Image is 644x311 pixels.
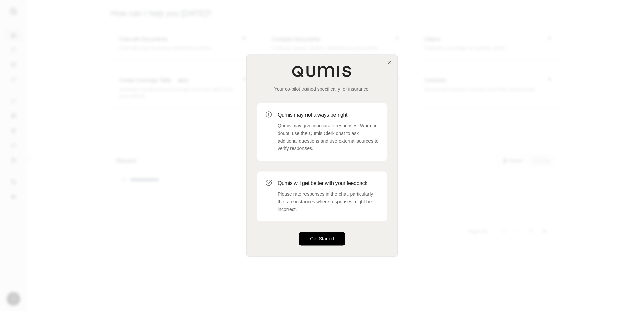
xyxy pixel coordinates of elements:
[278,111,379,119] h3: Qumis may not always be right
[292,65,352,77] img: Qumis Logo
[278,122,379,152] p: Qumis may give inaccurate responses. When in doubt, use the Qumis Clerk chat to ask additional qu...
[278,179,379,187] h3: Qumis will get better with your feedback
[299,232,345,246] button: Get Started
[257,85,387,92] p: Your co-pilot trained specifically for insurance.
[278,190,379,213] p: Please rate responses in the chat, particularly the rare instances where responses might be incor...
